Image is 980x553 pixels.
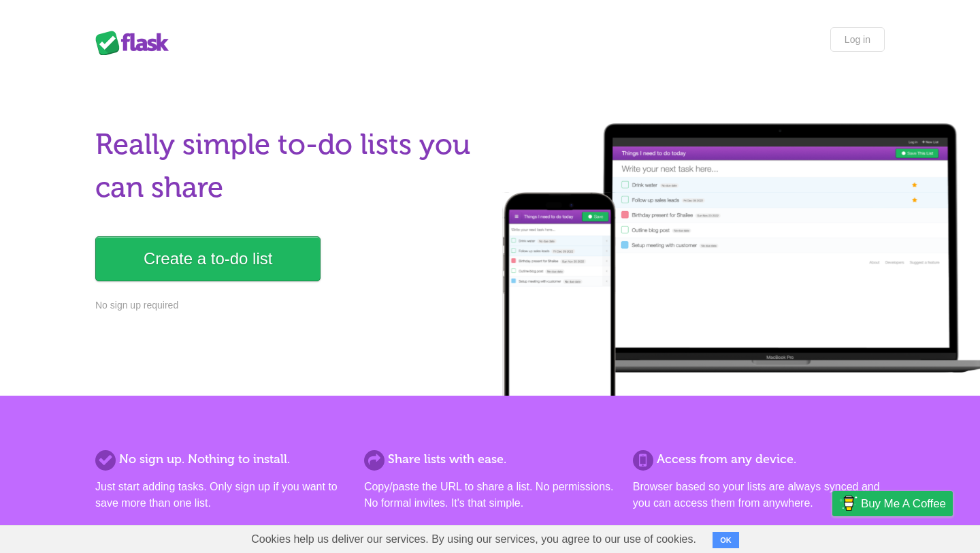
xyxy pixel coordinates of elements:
[95,479,347,511] p: Just start adding tasks. Only sign up if you want to save more than one list.
[633,479,885,511] p: Browser based so your lists are always synced and you can access them from anywhere.
[633,450,885,469] h2: Access from any device.
[832,491,953,516] a: Buy me a coffee
[713,532,739,548] button: OK
[861,492,946,516] span: Buy me a coffee
[238,526,710,553] span: Cookies help us deliver our services. By using our services, you agree to our use of cookies.
[839,492,857,515] img: Buy me a coffee
[95,123,482,209] h1: Really simple to-do lists you can share
[364,479,616,511] p: Copy/paste the URL to share a list. No permissions. No formal invites. It's that simple.
[95,450,347,469] h2: No sign up. Nothing to install.
[95,236,321,281] a: Create a to-do list
[95,31,177,55] div: Flask Lists
[830,27,885,52] a: Log in
[364,450,616,469] h2: Share lists with ease.
[95,298,482,313] p: No sign up required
